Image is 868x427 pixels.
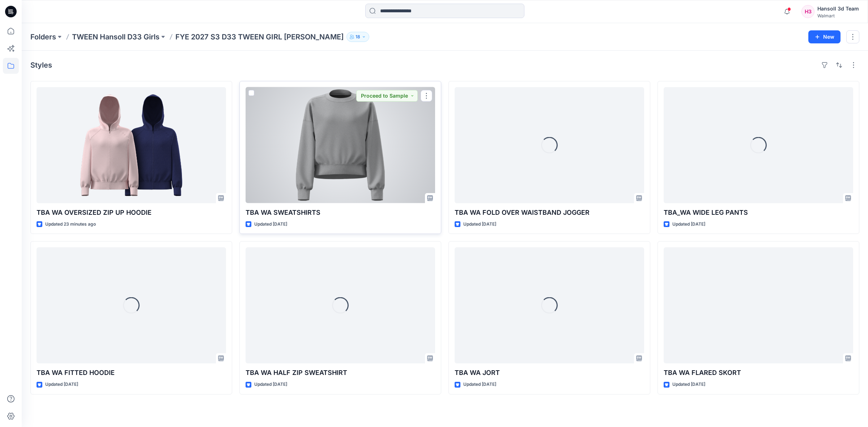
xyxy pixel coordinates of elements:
[246,87,435,203] a: TBA WA SWEATSHIRTS
[808,30,841,43] button: New
[45,221,96,228] p: Updated 23 minutes ago
[37,87,226,203] a: TBA WA OVERSIZED ZIP UP HOODIE
[246,368,435,378] p: TBA WA HALF ZIP SWEATSHIRT
[356,33,360,41] p: 18
[817,4,859,13] div: Hansoll 3d Team
[30,61,52,69] h4: Styles
[254,381,287,388] p: Updated [DATE]
[72,32,159,42] a: TWEEN Hansoll D33 Girls
[672,221,705,228] p: Updated [DATE]
[254,221,287,228] p: Updated [DATE]
[664,208,853,218] p: TBA_WA WIDE LEG PANTS
[455,368,644,378] p: TBA WA JORT
[37,208,226,218] p: TBA WA OVERSIZED ZIP UP HOODIE
[463,381,496,388] p: Updated [DATE]
[175,32,344,42] p: FYE 2027 S3 D33 TWEEN GIRL [PERSON_NAME]
[672,381,705,388] p: Updated [DATE]
[801,5,814,18] div: H3
[463,221,496,228] p: Updated [DATE]
[346,32,369,42] button: 18
[455,208,644,218] p: TBA WA FOLD OVER WAISTBAND JOGGER
[30,32,56,42] a: Folders
[37,368,226,378] p: TBA WA FITTED HOODIE
[246,208,435,218] p: TBA WA SWEATSHIRTS
[817,13,859,18] div: Walmart
[45,381,78,388] p: Updated [DATE]
[664,368,853,378] p: TBA WA FLARED SKORT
